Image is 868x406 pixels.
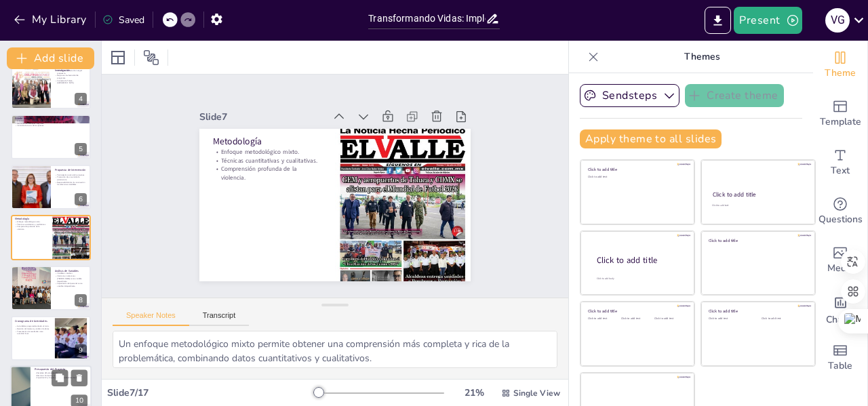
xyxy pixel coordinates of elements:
[813,89,867,138] div: Add ready made slides
[654,317,685,321] div: Click to add text
[588,167,685,172] div: Click to add title
[831,163,850,178] span: Text
[55,181,87,186] p: Responsabilidad en la construcción de relaciones saludables.
[15,330,51,335] p: Presentación de resultados como actividad final.
[35,372,87,375] p: Desglose del presupuesto.
[11,115,91,159] div: 5
[225,72,348,123] div: Slide 7
[11,64,91,108] div: 4
[813,41,867,89] div: Change the overall theme
[820,115,861,129] span: Template
[604,41,800,73] p: Themes
[35,374,87,377] p: Recursos humanos y materiales.
[580,84,679,107] button: Sendsteps
[35,368,87,372] p: Presupuesto del Proyecto
[813,285,867,333] div: Add charts and graphs
[588,176,685,179] div: Click to add text
[15,122,87,125] p: Necesidad de enfoques integrales.
[813,187,867,236] div: Get real-time input from your audience
[15,327,51,330] p: Revisión de literatura y análisis de datos.
[15,221,47,224] p: Enfoque metodológico mixto.
[713,190,803,199] div: Click to add title
[11,165,91,209] div: 6
[15,325,51,328] p: Actividades programadas desde el inicio.
[828,359,852,373] span: Table
[825,7,850,34] button: v g
[75,93,87,105] div: 4
[826,312,854,327] span: Charts
[709,317,751,321] div: Click to add text
[55,275,87,282] p: Violencia en relaciones [PERSON_NAME] como variable dependiente.
[55,282,87,287] p: Capacitación del personal como variable independiente.
[580,129,722,148] button: Apply theme to all slides
[7,47,94,69] button: Add slide
[75,143,87,155] div: 5
[231,100,338,146] p: Metodología
[55,168,87,172] p: Propuesta de Intervención
[55,272,87,275] p: Variables a analizar.
[15,223,47,226] p: Técnicas cuantitativas y cualitativas.
[102,14,144,26] div: Saved
[15,124,87,127] p: Inclusión de la voz de los jóvenes.
[10,9,92,31] button: My Library
[621,317,652,321] div: Click to add text
[11,266,91,310] div: 8
[818,212,863,227] span: Questions
[813,138,867,187] div: Add text boxes
[113,331,557,368] textarea: Un enfoque metodológico mixto permite obtener una comprensión más completa y rica de la problemát...
[458,386,490,399] div: 21 %
[143,49,159,66] span: Position
[75,193,87,205] div: 6
[228,112,334,153] p: Enfoque metodológico mixto.
[762,317,804,321] div: Click to add text
[11,316,91,361] div: 9
[189,311,250,326] button: Transcript
[55,79,87,84] p: Contexto de Toluca, [GEOGRAPHIC_DATA].
[588,308,685,314] div: Click to add title
[513,388,560,399] span: Single View
[597,255,684,266] div: Click to add title
[55,174,87,176] p: Participación activa de los jóvenes.
[825,66,856,81] span: Theme
[55,176,87,181] p: Promoción de un sentido de pertenencia.
[705,7,731,34] button: Export to PowerPoint
[15,319,51,323] p: Cronograma de Actividades
[15,226,47,230] p: Comprensión profunda de la violencia.
[368,9,485,28] input: Insert title
[71,370,87,386] button: Delete Slide
[11,215,91,260] div: 7
[220,128,329,178] p: Comprensión profunda de la violencia.
[813,333,867,382] div: Add a table
[825,8,850,33] div: v g
[35,377,87,380] p: Capacitación y logística como componentes clave.
[107,386,314,399] div: Slide 7 / 17
[75,344,87,357] div: 9
[15,217,47,221] p: Metodología
[226,120,332,161] p: Técnicas cuantitativas y cualitativas.
[709,237,806,243] div: Click to add title
[588,317,618,321] div: Click to add text
[685,84,784,107] button: Create theme
[813,236,867,285] div: Add images, graphics, shapes or video
[75,244,87,256] div: 7
[75,294,87,306] div: 8
[15,119,87,122] p: [PERSON_NAME] complejo de la violencia en relaciones.
[597,277,682,281] div: Click to add body
[55,268,87,272] p: Análisis de Variables
[15,116,87,120] p: Estado del Arte
[827,261,854,276] span: Media
[52,370,68,386] button: Duplicate Slide
[107,47,129,68] div: Layout
[712,204,802,207] div: Click to add text
[113,311,189,326] button: Speaker Notes
[734,7,802,34] button: Present
[709,308,806,314] div: Click to add title
[55,70,87,75] p: Modelo de intervención integral propuesto.
[55,75,87,79] p: Mejora en la efectividad de programas.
